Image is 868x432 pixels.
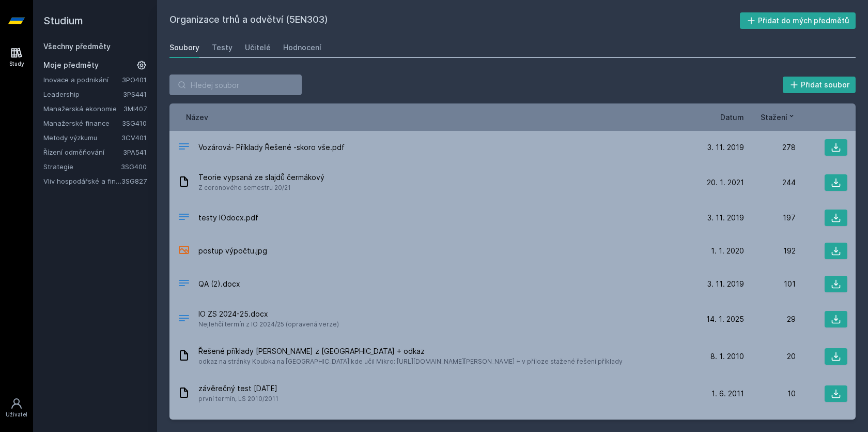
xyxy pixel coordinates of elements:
a: 3PS441 [123,90,147,98]
a: 3SG400 [121,162,147,171]
a: 3MI407 [123,105,147,113]
div: Soubory [169,42,199,53]
a: Řízení odměňování [43,147,123,157]
div: Učitelé [245,42,271,53]
a: 3SG410 [122,119,147,127]
span: 20. 1. 2021 [707,177,744,188]
div: Hodnocení [283,42,321,53]
a: Všechny předměty [43,42,111,51]
a: Study [2,41,31,73]
span: Řešené příklady [PERSON_NAME] z [GEOGRAPHIC_DATA] + odkaz [198,346,623,356]
a: Učitelé [245,37,271,58]
div: Testy [212,42,233,53]
span: Vozárová- Příklady Řešené -skoro vše.pdf [198,142,345,153]
span: QA (2).docx [198,279,240,289]
span: 1. 1. 2020 [711,246,744,256]
span: 1. 6. 2011 [711,389,744,399]
span: testy IOdocx.pdf [198,213,258,223]
a: Leadership [43,89,123,99]
div: DOCX [178,277,190,292]
a: 3PA541 [123,148,147,156]
div: 244 [744,177,796,188]
div: 278 [744,142,796,153]
div: 192 [744,246,796,256]
a: 3SG827 [121,177,147,185]
div: 101 [744,279,796,289]
span: Nejlehčí termín z IO 2024/25 (opravená verze) [198,319,339,330]
button: Přidat soubor [783,77,856,93]
a: Testy [212,37,233,58]
div: DOCX [178,312,190,327]
div: 197 [744,213,796,223]
div: PDF [178,211,190,226]
a: Soubory [169,37,199,58]
button: Název [186,112,208,123]
a: Manažerské finance [43,118,122,128]
span: Moje předměty [43,60,99,70]
span: postup výpočtu.jpg [198,246,267,256]
a: 3PO401 [122,76,147,84]
button: Přidat do mých předmětů [740,12,856,29]
span: závěrečný test [DATE] [198,383,278,394]
span: Stažení [761,112,787,123]
span: IO ZS 2024-25.docx [198,309,339,319]
button: Datum [720,112,744,123]
input: Hledej soubor [169,75,302,95]
div: 10 [744,389,796,399]
a: Uživatel [2,392,31,424]
span: odkaz na stránky Koubka na [GEOGRAPHIC_DATA] kde učil Mikro: [URL][DOMAIN_NAME][PERSON_NAME] + v ... [198,356,623,367]
button: Stažení [761,112,796,123]
span: 8. 1. 2010 [710,351,744,362]
div: Uživatel [6,411,27,419]
span: Z coronového semestru 20/21 [198,183,324,193]
h2: Organizace trhů a odvětví (5EN303) [169,12,740,29]
span: 14. 1. 2025 [706,314,744,324]
span: 3. 11. 2019 [707,279,744,289]
a: Inovace a podnikání [43,75,122,85]
div: Study [9,60,24,68]
a: Vliv hospodářské a finanční kriminality na hodnotu a strategii firmy [43,176,121,186]
div: 29 [744,314,796,324]
div: JPG [178,244,190,259]
a: Metody výzkumu [43,132,121,143]
span: Teorie vypsaná ze slajdů čermákový [198,172,324,183]
a: Hodnocení [283,37,321,58]
a: Manažerská ekonomie [43,103,123,114]
span: první termín, LS 2010/2011 [198,394,278,404]
span: 3. 11. 2019 [707,213,744,223]
a: 3CV401 [121,133,147,142]
span: 3. 11. 2019 [707,142,744,153]
div: 20 [744,351,796,362]
div: PDF [178,140,190,155]
a: Strategie [43,161,121,172]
